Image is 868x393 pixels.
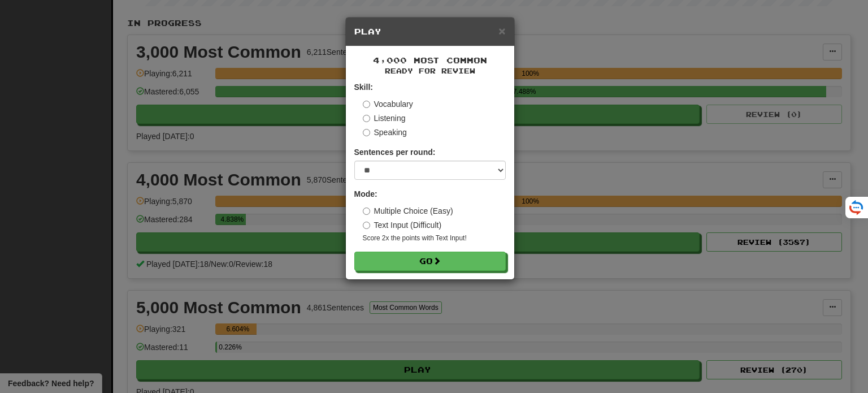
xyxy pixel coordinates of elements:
small: Ready for Review [354,66,506,76]
label: Listening [363,113,406,124]
input: Text Input (Difficult) [363,222,370,229]
label: Text Input (Difficult) [363,219,442,231]
span: × [498,24,505,37]
small: Score 2x the points with Text Input ! [363,234,506,243]
input: Speaking [363,129,370,136]
strong: Skill: [354,83,373,92]
span: 4,000 Most Common [373,55,487,65]
input: Listening [363,115,370,122]
label: Multiple Choice (Easy) [363,205,453,217]
label: Speaking [363,127,407,138]
button: Go [354,252,506,271]
strong: Mode: [354,189,377,198]
input: Multiple Choice (Easy) [363,208,370,215]
h5: Play [354,26,506,37]
label: Vocabulary [363,98,413,110]
label: Sentences per round: [354,146,436,158]
input: Vocabulary [363,101,370,108]
button: Close [498,25,505,37]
